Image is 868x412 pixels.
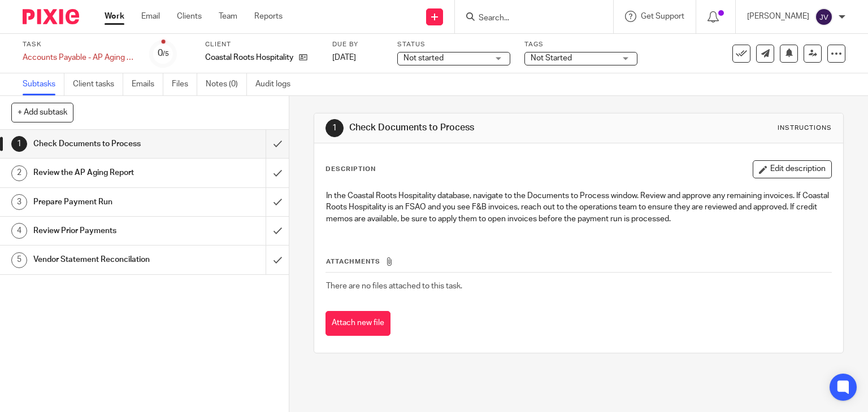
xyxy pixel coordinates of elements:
p: In the Coastal Roots Hospitality database, navigate to the Documents to Process window. Review an... [326,190,832,225]
label: Tags [524,40,637,49]
label: Status [397,40,510,49]
div: Instructions [778,124,832,133]
p: Description [325,165,376,174]
label: Due by [332,40,383,49]
button: Edit description [753,160,832,178]
a: Reports [254,11,283,22]
label: Task [23,40,136,49]
div: 3 [11,194,27,210]
h1: Review the AP Aging Report [33,164,181,181]
div: Accounts Payable - AP Aging Review & Payment Run (CRH) [23,52,136,63]
button: + Add subtask [11,103,73,122]
a: Subtasks [23,73,64,95]
div: 1 [11,136,27,152]
h1: Review Prior Payments [33,222,181,239]
a: Notes (0) [206,73,247,95]
div: 1 [325,119,344,137]
p: Coastal Roots Hospitality [205,52,293,63]
span: There are no files attached to this task. [326,282,462,290]
h1: Check Documents to Process [349,122,602,134]
a: Emails [132,73,163,95]
a: Clients [177,11,202,22]
div: 2 [11,165,27,181]
h1: Vendor Statement Reconcilation [33,251,181,268]
span: Not started [403,54,444,62]
input: Search [478,14,579,24]
h1: Check Documents to Process [33,135,181,152]
div: 4 [11,223,27,239]
small: /5 [163,51,169,57]
label: Client [205,40,318,49]
span: Get Support [641,12,684,20]
a: Email [141,11,160,22]
a: Work [105,11,124,22]
img: svg%3E [815,8,833,26]
button: Attach new file [325,311,390,336]
a: Audit logs [255,73,299,95]
div: Accounts Payable - AP Aging Review &amp; Payment Run (CRH) [23,52,136,63]
img: Pixie [23,9,79,24]
div: 0 [158,47,169,60]
span: [DATE] [332,54,356,62]
h1: Prepare Payment Run [33,194,181,211]
span: Attachments [326,258,380,265]
a: Files [172,73,197,95]
a: Team [219,11,237,22]
a: Client tasks [73,73,123,95]
span: Not Started [531,54,572,62]
p: [PERSON_NAME] [747,11,809,22]
div: 5 [11,252,27,268]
